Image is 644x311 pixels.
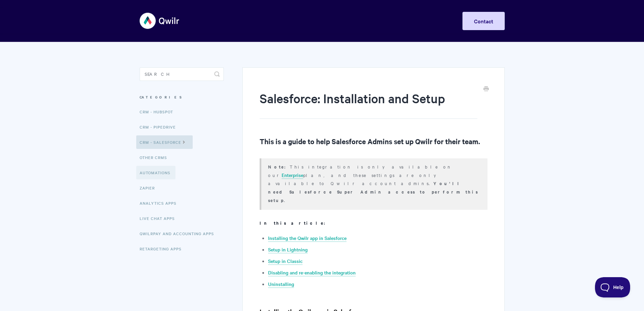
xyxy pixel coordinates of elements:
a: Other CRMs [140,151,172,164]
p: This integration is only available on our plan, and these settings are only available to Qwilr ac... [268,162,479,204]
a: Analytics Apps [140,196,182,210]
iframe: Toggle Customer Support [595,277,630,297]
h1: Salesforce: Installation and Setup [260,90,477,119]
h3: Categories [140,91,224,103]
a: Installing the Qwilr app in Salesforce [268,235,347,242]
a: CRM - Salesforce [136,135,193,149]
a: Zapier [140,181,160,195]
a: Live Chat Apps [140,212,180,225]
a: Contact [462,12,505,30]
a: CRM - Pipedrive [140,120,181,134]
a: Disabling and re-enabling the integration [268,269,356,276]
h2: This is a guide to help Salesforce Admins set up Qwilr for their team. [260,136,487,147]
strong: Note: [268,163,290,170]
a: Retargeting Apps [140,242,187,256]
img: Qwilr Help Center [140,8,180,34]
a: Enterprise [282,172,303,179]
a: Setup in Lightning [268,246,308,253]
a: Uninstalling [268,281,294,288]
strong: You'll need Salesforce Super Admin access to perform this setup [268,180,478,203]
a: Automations [136,166,175,179]
b: In this article: [260,220,329,226]
a: QwilrPay and Accounting Apps [140,227,219,240]
a: CRM - HubSpot [140,105,178,118]
input: Search [140,67,224,81]
a: Setup in Classic [268,258,303,265]
a: Print this Article [483,86,489,93]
